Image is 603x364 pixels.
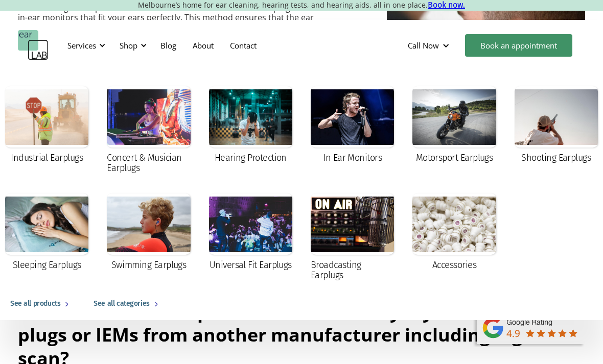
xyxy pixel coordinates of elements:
[107,153,190,173] div: Concert & Musician Earplugs
[13,260,81,270] div: Sleeping Earplugs
[204,81,297,170] a: Hearing Protection
[102,81,195,180] a: Concert & Musician Earplugs
[407,81,501,170] a: Motorsport Earplugs
[94,298,149,310] div: See all categories
[408,40,439,51] div: Call Now
[222,31,265,60] a: Contact
[215,153,287,163] div: Hearing Protection
[102,188,195,277] a: Swimming Earplugs
[306,188,399,287] a: Broadcasting Earplugs
[400,30,460,61] div: Call Now
[111,260,187,270] div: Swimming Earplugs
[311,260,394,280] div: Broadcasting Earplugs
[509,81,603,170] a: Shooting Earplugs
[204,188,297,277] a: Universal Fit Earplugs
[306,81,399,170] a: In Ear Monitors
[113,30,150,61] div: Shop
[407,188,501,277] a: Accessories
[11,153,83,163] div: Industrial Earplugs
[67,40,96,51] div: Services
[184,31,222,60] a: About
[10,298,60,310] div: See all products
[210,260,292,270] div: Universal Fit Earplugs
[416,153,493,163] div: Motorsport Earplugs
[152,31,184,60] a: Blog
[432,260,476,270] div: Accessories
[521,153,591,163] div: Shooting Earplugs
[120,40,137,51] div: Shop
[83,287,172,320] a: See all categories
[61,30,108,61] div: Services
[323,153,382,163] div: In Ear Monitors
[18,30,49,61] a: home
[465,34,572,57] a: Book an appointment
